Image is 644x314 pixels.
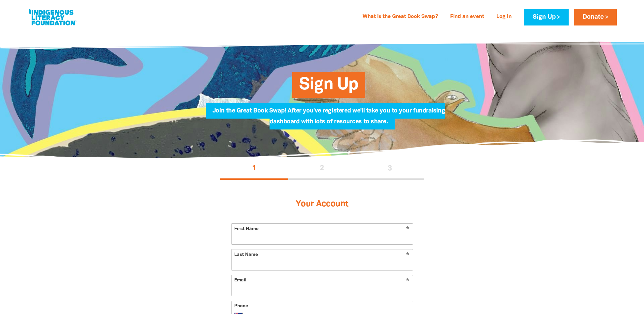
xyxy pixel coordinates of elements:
a: Log In [492,12,516,22]
button: Stage 1 [220,158,288,180]
a: Donate [574,9,617,25]
a: Find an event [446,12,488,22]
a: What is the Great Book Swap? [358,12,442,22]
h3: Your Account [231,191,413,218]
span: Sign Up [299,77,358,98]
span: Join the Great Book Swap! After you've registered we'll take you to your fundraising dashboard wi... [213,108,445,129]
a: Sign Up [524,9,568,25]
